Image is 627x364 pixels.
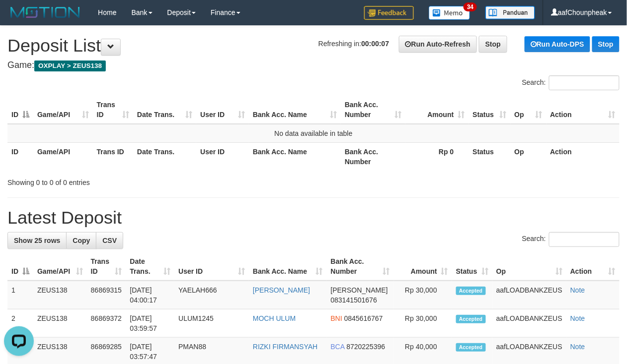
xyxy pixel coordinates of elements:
th: Action: activate to sort column ascending [547,96,620,124]
a: Note [570,314,585,322]
label: Search: [522,232,620,247]
th: Rp 0 [405,142,469,171]
h1: Deposit List [7,36,620,56]
th: Op: activate to sort column ascending [511,96,547,124]
span: 34 [464,2,477,11]
th: ID: activate to sort column descending [7,252,33,281]
th: Bank Acc. Number: activate to sort column ascending [341,96,405,124]
h1: Latest Deposit [7,208,620,228]
th: Date Trans.: activate to sort column ascending [133,96,196,124]
a: Run Auto-DPS [525,36,590,52]
th: Bank Acc. Name [249,142,341,171]
span: Copy 0845616767 to clipboard [344,314,383,322]
span: Copy 8720225396 to clipboard [347,343,386,351]
td: YAELAH666 [174,281,249,309]
td: Rp 30,000 [394,309,452,338]
input: Search: [549,75,620,90]
td: 1 [7,281,33,309]
span: BNI [331,314,342,322]
th: Bank Acc. Number [341,142,405,171]
label: Search: [522,75,620,90]
th: Game/API: activate to sort column ascending [33,96,93,124]
span: BCA [331,343,345,351]
strong: 00:00:07 [361,40,389,48]
th: Op: activate to sort column ascending [492,252,566,281]
td: 86869315 [87,281,126,309]
a: RIZKI FIRMANSYAH [253,343,317,351]
th: Trans ID: activate to sort column ascending [87,252,126,281]
span: CSV [102,237,117,244]
span: Accepted [456,287,486,295]
td: [DATE] 03:59:57 [126,309,174,338]
td: Rp 30,000 [394,281,452,309]
th: Action: activate to sort column ascending [566,252,620,281]
th: Trans ID [93,142,133,171]
th: Amount: activate to sort column ascending [394,252,452,281]
h4: Game: [7,61,620,70]
a: MOCH ULUM [253,314,296,322]
img: Feedback.jpg [364,6,414,20]
td: No data available in table [7,124,620,143]
th: User ID: activate to sort column ascending [174,252,249,281]
a: Stop [479,36,507,53]
a: Stop [592,36,620,52]
a: [PERSON_NAME] [253,286,310,294]
button: Open LiveChat chat widget [4,4,34,34]
th: User ID [196,142,249,171]
td: aafLOADBANKZEUS [492,281,566,309]
span: Show 25 rows [14,237,60,244]
td: ZEUS138 [33,309,87,338]
input: Search: [549,232,620,247]
a: Show 25 rows [7,232,67,249]
th: Status: activate to sort column ascending [452,252,492,281]
td: [DATE] 04:00:17 [126,281,174,309]
th: Status [469,142,511,171]
th: Amount: activate to sort column ascending [405,96,469,124]
a: Copy [66,232,96,249]
th: Action [547,142,620,171]
span: Copy [73,237,90,244]
th: Op [511,142,547,171]
th: Game/API: activate to sort column ascending [33,252,87,281]
th: Bank Acc. Name: activate to sort column ascending [249,252,327,281]
a: Note [570,286,585,294]
td: ULUM1245 [174,309,249,338]
img: Button%20Memo.svg [429,6,470,20]
th: Game/API [33,142,93,171]
th: Status: activate to sort column ascending [469,96,511,124]
th: Date Trans. [133,142,196,171]
th: Bank Acc. Name: activate to sort column ascending [249,96,341,124]
td: 86869372 [87,309,126,338]
span: Copy 083141501676 to clipboard [331,296,377,304]
span: Accepted [456,343,486,352]
a: CSV [96,232,123,249]
td: aafLOADBANKZEUS [492,309,566,338]
span: Accepted [456,315,486,323]
span: OXPLAY > ZEUS138 [34,61,106,71]
div: Showing 0 to 0 of 0 entries [7,174,254,187]
td: 2 [7,309,33,338]
span: Refreshing in: [318,40,389,48]
th: Trans ID: activate to sort column ascending [93,96,133,124]
th: Date Trans.: activate to sort column ascending [126,252,174,281]
td: ZEUS138 [33,281,87,309]
th: ID: activate to sort column descending [7,96,33,124]
img: MOTION_logo.png [7,5,83,20]
span: [PERSON_NAME] [331,286,388,294]
img: panduan.png [485,6,535,19]
th: Bank Acc. Number: activate to sort column ascending [327,252,394,281]
th: ID [7,142,33,171]
a: Note [570,343,585,351]
a: Run Auto-Refresh [399,36,477,53]
th: User ID: activate to sort column ascending [196,96,249,124]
